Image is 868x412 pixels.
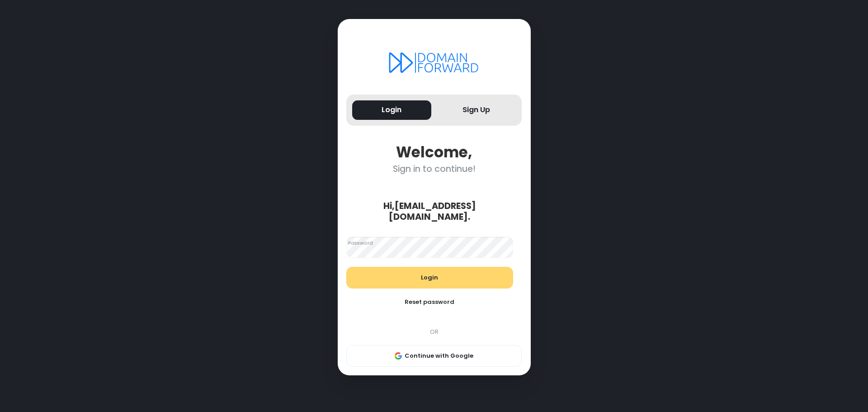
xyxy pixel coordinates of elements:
button: Reset password [346,291,513,313]
div: Welcome, [346,143,522,161]
div: OR [342,327,526,336]
button: Login [352,100,431,120]
button: Sign Up [437,100,516,120]
div: Sign in to continue! [346,164,522,174]
button: Continue with Google [346,345,522,367]
div: Hi, [EMAIL_ADDRESS][DOMAIN_NAME] . [342,201,517,222]
button: Login [346,267,513,289]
